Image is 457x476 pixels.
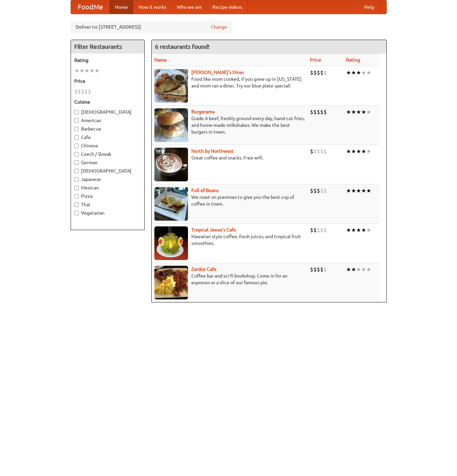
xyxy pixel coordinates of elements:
[313,266,317,273] li: $
[346,57,360,63] a: Rating
[74,144,79,148] input: Chinese
[191,188,219,193] a: Full of Beans
[323,108,327,116] li: $
[110,0,133,14] a: Home
[154,148,188,181] img: north.jpg
[154,266,188,299] img: zardoz.jpg
[317,148,320,155] li: $
[172,0,207,14] a: Who we are
[154,108,188,142] img: burgerama.jpg
[74,152,79,156] input: Czech / Slovak
[310,266,313,273] li: $
[74,67,79,74] li: ★
[154,76,305,89] p: Food like mom cooked, if you grew up in [US_STATE] and mom ran a diner. Try our blue plate special!
[323,266,327,273] li: $
[74,118,79,123] input: American
[351,69,356,76] li: ★
[351,187,356,194] li: ★
[133,0,172,14] a: How it works
[74,135,79,140] input: Cafe
[313,148,317,155] li: $
[356,148,361,155] li: ★
[79,67,84,74] li: ★
[320,226,323,234] li: $
[356,266,361,273] li: ★
[74,110,79,114] input: [DEMOGRAPHIC_DATA]
[356,108,361,116] li: ★
[323,148,327,155] li: $
[74,99,141,105] h5: Cuisine
[310,57,321,63] a: Price
[346,69,351,76] li: ★
[154,57,167,63] a: Name
[71,0,110,14] a: FoodMe
[154,272,305,286] p: Coffee bar and sci-fi bookshop. Come in for an espresso or a slice of our famous pie.
[154,115,305,135] p: Grade A beef, freshly ground every day, hand-cut fries, and home-made milkshakes. We make the bes...
[154,194,305,207] p: We roast on premises to give you the best cup of coffee in town.
[313,226,317,234] li: $
[366,226,371,234] li: ★
[74,117,141,124] label: American
[84,88,88,95] li: $
[71,21,232,33] div: Deliver to: [STREET_ADDRESS]
[313,108,317,116] li: $
[313,69,317,76] li: $
[366,148,371,155] li: ★
[346,108,351,116] li: ★
[366,187,371,194] li: ★
[74,184,141,191] label: Mexican
[356,69,361,76] li: ★
[361,69,366,76] li: ★
[317,108,320,116] li: $
[310,148,313,155] li: $
[361,148,366,155] li: ★
[74,88,78,95] li: $
[74,159,141,166] label: German
[323,69,327,76] li: $
[359,0,380,14] a: Help
[89,67,94,74] li: ★
[81,88,84,95] li: $
[74,203,79,207] input: Thai
[310,226,313,234] li: $
[366,108,371,116] li: ★
[154,154,305,161] p: Great coffee and snacks. Free wifi.
[74,211,79,215] input: Vegetarian
[88,88,91,95] li: $
[320,187,323,194] li: $
[361,187,366,194] li: ★
[74,160,79,165] input: German
[154,69,188,103] img: sallys.jpg
[74,127,79,131] input: Barbecue
[207,0,247,14] a: Recipe videos
[366,69,371,76] li: ★
[74,186,79,190] input: Mexican
[356,187,361,194] li: ★
[310,187,313,194] li: $
[154,187,188,221] img: beans.jpg
[71,40,144,53] h4: Filter Restaurants
[310,108,313,116] li: $
[74,176,141,183] label: Japanese
[191,266,217,272] a: Zardoz Cafe
[74,201,141,208] label: Thai
[191,227,236,232] b: Tropical Jeeve's Cafe
[74,151,141,157] label: Czech / Slovak
[317,187,320,194] li: $
[94,67,100,74] li: ★
[191,148,234,154] a: North by Northwest
[346,266,351,273] li: ★
[317,69,320,76] li: $
[320,69,323,76] li: $
[356,226,361,234] li: ★
[74,168,141,174] label: [DEMOGRAPHIC_DATA]
[74,109,141,115] label: [DEMOGRAPHIC_DATA]
[317,226,320,234] li: $
[346,148,351,155] li: ★
[351,148,356,155] li: ★
[191,70,244,75] b: [PERSON_NAME]'s Diner
[310,69,313,76] li: $
[191,109,215,114] a: Burgerama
